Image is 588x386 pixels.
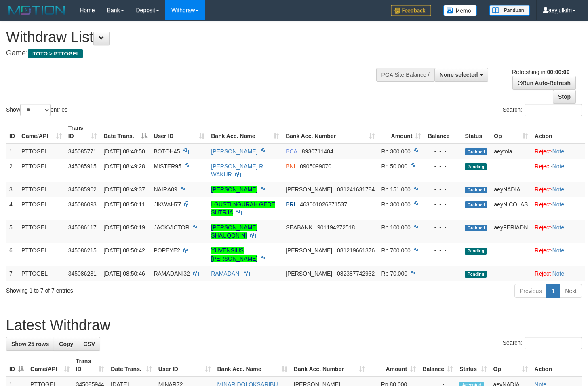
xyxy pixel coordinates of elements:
span: BNI [286,163,295,170]
button: None selected [434,68,488,82]
label: Search: [503,104,582,116]
span: 345086215 [68,247,97,254]
a: Stop [553,90,576,104]
div: - - - [428,269,458,278]
h4: Game: [6,49,384,57]
td: PTTOGEL [18,197,65,220]
span: Copy 082387742932 to clipboard [337,270,375,277]
select: Showentries [20,104,51,116]
td: · [531,220,585,243]
a: Show 25 rows [6,337,54,351]
div: Showing 1 to 7 of 7 entries [6,283,239,295]
td: 1 [6,144,18,159]
span: Pending [465,271,487,278]
a: I GUSTI NGURAH GEDE SUTRJA [211,201,275,216]
span: Grabbed [465,187,487,193]
th: Date Trans.: activate to sort column ascending [107,354,155,377]
span: 345086093 [68,201,97,208]
span: BOTOH45 [154,148,180,155]
span: Rp 151.000 [381,186,410,193]
td: PTTOGEL [18,220,65,243]
span: JIKWAH77 [154,201,181,208]
th: ID [6,121,18,144]
th: Bank Acc. Name: activate to sort column ascending [208,121,282,144]
a: Run Auto-Refresh [512,76,576,90]
th: Bank Acc. Name: activate to sort column ascending [214,354,290,377]
td: 2 [6,159,18,182]
div: PGA Site Balance / [376,68,434,82]
th: User ID: activate to sort column ascending [150,121,208,144]
span: [DATE] 08:49:28 [103,163,145,170]
th: Balance: activate to sort column ascending [419,354,456,377]
span: Copy 463001026871537 to clipboard [300,201,347,208]
th: Op: activate to sort column ascending [491,121,531,144]
input: Search: [525,104,582,116]
a: Note [552,270,565,277]
th: Status [462,121,491,144]
span: RAMADANI32 [154,270,190,277]
span: Pending [465,163,487,170]
span: [DATE] 08:50:19 [103,224,145,231]
div: - - - [428,200,458,208]
th: Op: activate to sort column ascending [490,354,531,377]
span: Pending [465,248,487,255]
a: Next [560,284,582,298]
td: · [531,243,585,266]
img: Button%20Memo.svg [443,5,477,16]
span: MISTER95 [154,163,181,170]
a: [PERSON_NAME] [211,186,257,193]
div: - - - [428,185,458,193]
h1: Latest Withdraw [6,317,582,333]
span: Copy 081241631784 to clipboard [337,186,375,193]
span: Copy 0905099070 to clipboard [300,163,331,170]
span: [PERSON_NAME] [286,270,332,277]
th: Action [531,354,582,377]
a: Note [552,163,565,170]
h1: Withdraw List [6,29,384,45]
span: [PERSON_NAME] [286,186,332,193]
td: 6 [6,243,18,266]
a: Reject [535,247,551,254]
a: Reject [535,148,551,155]
span: Rp 300.000 [381,201,410,208]
th: Trans ID: activate to sort column ascending [73,354,108,377]
td: aeytola [491,144,531,159]
td: aeyNICOLAS [491,197,531,220]
th: Game/API: activate to sort column ascending [18,121,65,144]
span: Rp 100.000 [381,224,410,231]
span: Rp 70.000 [381,270,407,277]
span: Refreshing in: [512,69,569,75]
strong: 00:00:09 [547,69,569,75]
span: ITOTO > PTTOGEL [28,49,83,58]
div: - - - [428,147,458,155]
a: RAMADANI [211,270,241,277]
a: YUVENSIUS [PERSON_NAME] [211,247,257,262]
th: Game/API: activate to sort column ascending [27,354,73,377]
a: Note [552,247,565,254]
td: 7 [6,266,18,281]
a: Reject [535,163,551,170]
td: · [531,144,585,159]
td: · [531,197,585,220]
label: Show entries [6,104,67,116]
span: 345085962 [68,186,97,193]
span: NAIRA09 [154,186,177,193]
span: [PERSON_NAME] [286,247,332,254]
a: [PERSON_NAME] SHAUQON NI [211,224,257,239]
div: - - - [428,223,458,231]
span: CSV [83,341,95,347]
label: Search: [503,337,582,349]
span: None selected [440,72,478,78]
th: Balance [424,121,462,144]
td: PTTOGEL [18,182,65,197]
a: Note [552,186,565,193]
th: Bank Acc. Number: activate to sort column ascending [291,354,368,377]
th: Trans ID: activate to sort column ascending [65,121,101,144]
td: aeyNADIA [491,182,531,197]
a: [PERSON_NAME] [211,148,257,155]
th: Amount: activate to sort column ascending [378,121,424,144]
span: Grabbed [465,201,487,208]
a: Reject [535,186,551,193]
th: Action [531,121,585,144]
td: 4 [6,197,18,220]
